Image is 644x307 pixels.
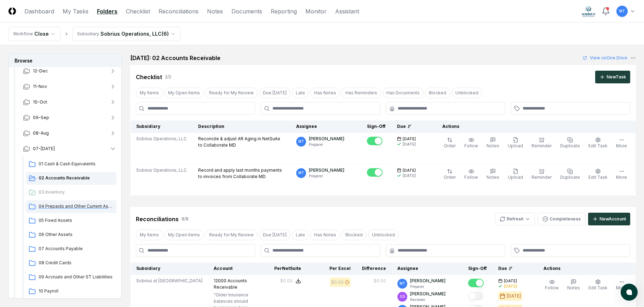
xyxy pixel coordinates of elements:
span: [DATE] [504,278,517,284]
div: $0.00 [374,278,386,284]
span: [DATE] [403,136,416,142]
button: Late [292,230,309,240]
span: 04 Prepaids and Other Current Assets [39,203,114,209]
a: Dashboard [24,7,54,16]
button: Ready for My Review [205,88,258,98]
div: Subsidiary [77,31,99,37]
button: Follow [463,136,479,150]
span: Edit Task [588,143,608,148]
span: Reminder [531,175,552,180]
span: Follow [545,285,559,290]
div: $0.00 [280,278,293,284]
a: Notes [207,7,223,16]
a: 08 Credit Cards [26,257,116,270]
div: New Account [599,216,626,222]
th: Per NetSuite [257,262,307,275]
button: Late [292,88,309,98]
span: MT [298,170,304,176]
span: Sobrius Operations, LLC [136,167,187,173]
span: Edit Task [588,285,608,290]
button: Notes [485,136,501,150]
div: [DATE] [507,293,521,299]
a: Documents [231,7,262,16]
a: Folders [97,7,117,16]
a: 02 Accounts Receivable [26,172,116,185]
button: atlas-launcher [621,284,638,301]
a: 10 Payroll [26,285,116,298]
a: 01 Cash & Cash Equivalents [26,158,116,171]
button: $0.00 [280,278,301,284]
th: Assignee [392,262,462,275]
button: Duplicate [559,136,581,150]
button: Refresh [495,213,535,225]
span: Notes [487,143,499,148]
button: Edit Task [587,136,609,150]
p: [PERSON_NAME] [410,278,445,284]
span: 01 Cash & Cash Equivalents [39,161,114,167]
div: $0.00 [331,279,344,285]
div: 2 / 2 [165,74,171,80]
button: Blocked [341,230,367,240]
span: 09 Accruals and Other ST Liabilities [39,274,114,280]
th: Description [192,120,291,133]
p: Reviewer [410,297,445,302]
button: Has Notes [310,230,340,240]
button: Completeness [538,213,585,225]
span: 05 Fixed Assets [39,217,114,224]
button: Reminder [530,167,553,182]
button: Order [442,136,457,150]
div: Reconciliations [136,215,179,223]
p: Preparer [309,173,344,179]
a: 04 Prepaids and Other Current Assets [26,200,116,213]
button: 07-[DATE] [17,141,122,157]
span: MT [298,139,304,144]
nav: breadcrumb [8,27,180,41]
button: Has Notes [310,88,340,98]
span: Duplicate [560,175,580,180]
div: 8 / 8 [182,216,189,222]
a: 06 Other Assets [26,229,116,241]
th: Per Excel [307,262,356,275]
span: [DATE] [403,168,416,173]
th: Sign-Off [462,262,493,275]
button: Follow [544,278,560,293]
h2: [DATE]: 02 Accounts Receivable [130,54,220,62]
div: Workflow [13,31,33,37]
p: [PERSON_NAME] [410,291,445,297]
th: Assignee [291,120,361,133]
button: Order [442,167,457,182]
img: Sobrius logo [582,6,596,17]
a: 03 Inventory [26,186,116,199]
span: Order [444,175,456,180]
div: Account [214,265,252,272]
div: [DATE] [504,284,517,289]
a: My Tasks [63,7,88,16]
div: New Task [606,74,626,80]
p: Preparer [309,142,344,147]
p: [PERSON_NAME] [309,136,344,142]
span: 11-Nov [33,83,47,90]
button: Mark complete [367,168,383,177]
button: Has Reminders [341,88,381,98]
th: Difference [356,262,392,275]
p: Preparer [410,284,445,289]
span: 02 Accounts Receivable [39,175,114,181]
th: Subsidiary [131,262,208,275]
p: Record and apply last months payments to invoices from Collaborate MD [198,167,285,180]
span: 10-Oct [33,99,47,105]
span: Reminder [531,143,552,148]
button: Due Today [259,88,291,98]
span: 07 Accounts Payable [39,246,114,252]
a: Checklist [126,7,150,16]
button: Edit Task [587,278,609,293]
span: MT [619,8,625,14]
span: GS [400,294,405,299]
div: Actions [437,123,630,130]
button: Unblocked [452,88,482,98]
button: More [615,167,628,182]
span: 07-[DATE] [33,146,55,152]
span: 12-Dec [33,68,48,74]
button: Unblocked [368,230,399,240]
button: Notes [566,278,581,293]
button: Ready for My Review [205,230,258,240]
